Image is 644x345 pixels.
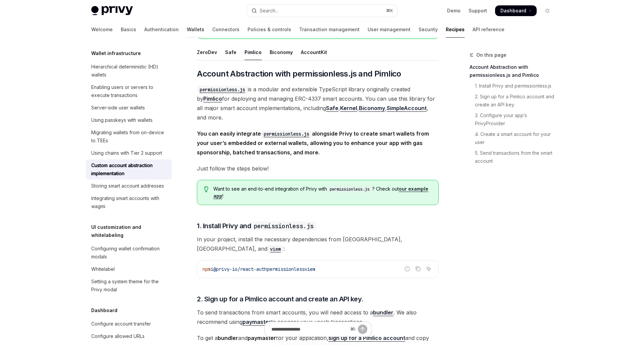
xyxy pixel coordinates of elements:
[470,129,558,148] a: 4. Create a smart account for your user
[91,320,151,328] div: Configure account transfer
[197,235,439,253] span: In your project, install the necessary dependencies from [GEOGRAPHIC_DATA], [GEOGRAPHIC_DATA], and :
[187,21,204,38] a: Wallets
[248,21,291,38] a: Policies & controls
[373,309,393,316] a: bundler
[197,221,316,231] span: 1. Install Privy and
[340,105,357,112] a: Kernel
[213,266,267,272] span: @privy-io/react-auth
[91,104,145,112] div: Server-side user wallets
[211,266,213,272] span: i
[247,5,397,17] button: Open search
[91,21,113,38] a: Welcome
[86,114,172,126] a: Using passkeys with wallets
[203,95,222,102] a: Pimlico
[91,63,168,79] div: Hierarchical deterministic (HD) wallets
[91,278,168,294] div: Setting a system theme for the Privy modal
[245,44,262,60] div: Pimlico
[243,318,271,326] a: paymaster
[121,21,136,38] a: Basics
[203,95,222,102] strong: Pimlico
[197,308,439,327] span: To send transactions from smart accounts, you will need access to a . We also recommend using to ...
[86,147,172,159] a: Using chains with Tier 2 support
[225,44,236,60] div: Safe
[91,306,117,314] h5: Dashboard
[91,265,115,273] div: Whitelabel
[470,91,558,110] a: 2. Sign up for a Pimlico account and create an API key.
[403,264,412,273] button: Report incorrect code
[213,186,432,199] span: Want to see an end-to-end integration of Privy with ? Check out !
[91,332,145,340] div: Configure allowed URLs
[414,264,422,273] button: Copy the contents from the code block
[267,245,283,252] a: viem
[470,110,558,129] a: 3. Configure your app’s PrivyProvider
[86,61,172,81] a: Hierarchical deterministic (HD) wallets
[197,68,401,79] span: Account Abstraction with permissionless.js and Pimlico
[86,159,172,180] a: Custom account abstraction implementation
[91,116,153,124] div: Using passkeys with wallets
[387,105,427,112] a: SimpleAccount
[424,264,433,273] button: Ask AI
[86,276,172,296] a: Setting a system theme for the Privy modal
[447,7,461,14] a: Demo
[267,266,305,272] span: permissionless
[203,266,211,272] span: npm
[91,6,133,15] img: light logo
[470,62,558,81] a: Account Abstraction with permissionless.js and Pimlico
[91,182,164,190] div: Storing smart account addresses
[91,149,162,157] div: Using chains with Tier 2 support
[299,21,360,38] a: Transaction management
[86,263,172,275] a: Whitelabel
[327,186,372,193] code: permissionless.js
[86,81,172,101] a: Enabling users or servers to execute transactions
[204,186,209,192] svg: Tip
[386,8,393,13] span: ⌘ K
[91,49,141,57] h5: Wallet infrastructure
[197,294,363,304] span: 2. Sign up for a Pimlico account and create an API key.
[86,243,172,263] a: Configuring wallet confirmation modals
[91,194,168,210] div: Integrating smart accounts with wagmi
[495,5,537,16] a: Dashboard
[197,130,429,156] strong: You can easily integrate alongside Privy to create smart wallets from your user’s embedded or ext...
[261,130,312,138] code: permissionless.js
[197,86,248,93] code: permissionless.js
[86,127,172,147] a: Migrating wallets from on-device to TEEs
[542,5,553,16] button: Toggle dark mode
[359,105,385,112] a: Biconomy
[212,21,239,38] a: Connectors
[470,148,558,166] a: 5. Send transactions from the smart account
[301,44,327,60] div: AccountKit
[197,164,439,173] span: Just follow the steps below!
[271,322,347,337] input: Ask a question...
[86,192,172,212] a: Integrating smart accounts with wagmi
[470,81,558,91] a: 1. Install Privy and permissionless.js
[305,266,315,272] span: viem
[91,223,172,239] h5: UI customization and whitelabeling
[197,86,248,93] a: permissionless.js
[197,85,439,122] span: is a modular and extensible TypeScript library originally created by for deploying and managing E...
[469,7,487,14] a: Support
[260,7,278,15] div: Search...
[473,21,504,38] a: API reference
[251,221,316,231] code: permissionless.js
[86,330,172,342] a: Configure allowed URLs
[446,21,465,38] a: Recipes
[419,21,438,38] a: Security
[86,102,172,114] a: Server-side user wallets
[91,245,168,261] div: Configuring wallet confirmation modals
[500,7,526,14] span: Dashboard
[476,51,506,59] span: On this page
[270,44,293,60] div: Biconomy
[91,83,168,99] div: Enabling users or servers to execute transactions
[197,44,217,60] div: ZeroDev
[267,245,283,253] code: viem
[86,318,172,330] a: Configure account transfer
[368,21,411,38] a: User management
[86,180,172,192] a: Storing smart account addresses
[261,130,312,137] a: permissionless.js
[144,21,179,38] a: Authentication
[358,325,367,334] button: Send message
[91,161,168,178] div: Custom account abstraction implementation
[326,105,338,112] a: Safe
